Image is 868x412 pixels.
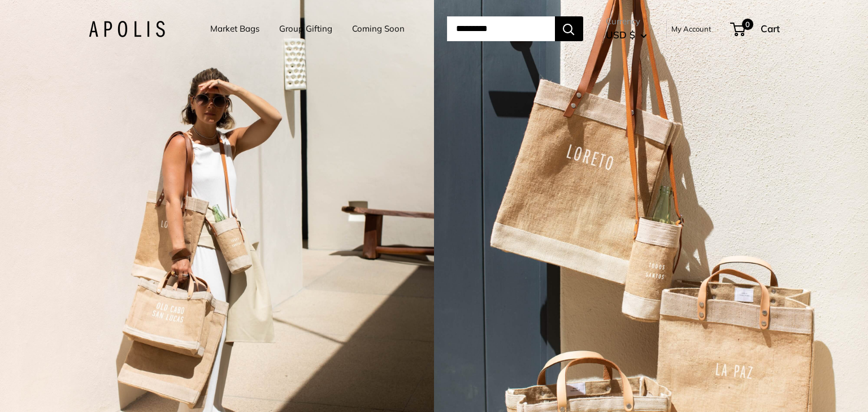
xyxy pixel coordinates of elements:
[606,29,635,41] span: USD $
[447,16,555,41] input: Search...
[741,19,753,30] span: 0
[279,21,332,37] a: Group Gifting
[761,23,780,34] span: Cart
[210,21,259,37] a: Market Bags
[555,16,583,41] button: Search
[606,26,647,44] button: USD $
[731,20,780,38] a: 0 Cart
[352,21,405,37] a: Coming Soon
[671,22,711,36] a: My Account
[89,21,165,37] img: Apolis
[606,14,647,29] span: Currency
